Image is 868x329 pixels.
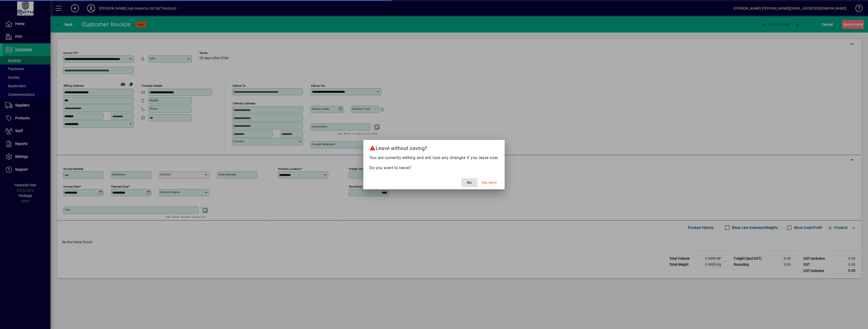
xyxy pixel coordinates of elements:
button: No [461,178,477,187]
p: Do you want to leave? [369,165,499,171]
span: Yes, leave [481,180,497,185]
p: You are currently editing and will lose any changes if you leave now. [369,155,499,161]
span: No [467,180,472,185]
button: Yes, leave [479,178,499,187]
h2: Leave without saving? [363,140,505,155]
